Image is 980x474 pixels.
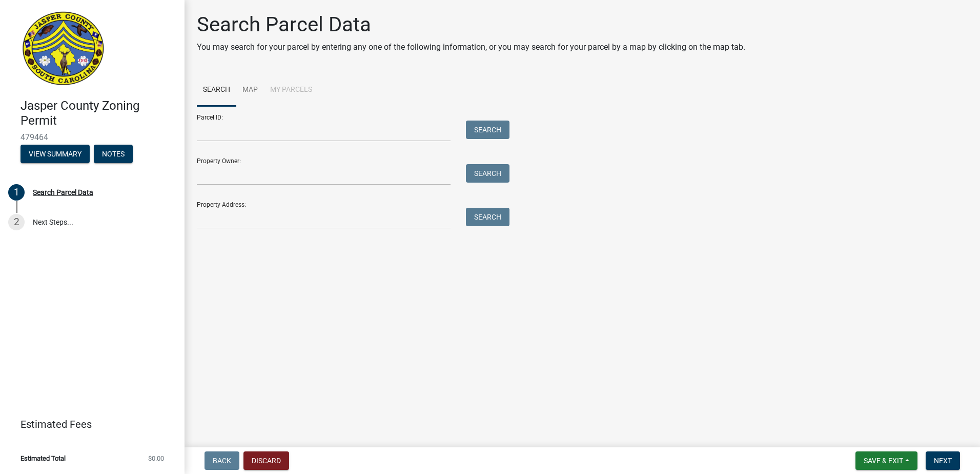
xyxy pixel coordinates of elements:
[8,414,168,434] a: Estimated Fees
[33,189,93,196] div: Search Parcel Data
[466,164,509,183] button: Search
[236,74,264,107] a: Map
[466,208,509,226] button: Search
[94,145,133,163] button: Notes
[197,12,745,37] h1: Search Parcel Data
[197,74,236,107] a: Search
[94,150,133,159] wm-modal-confirm: Notes
[197,41,745,53] p: You may search for your parcel by entering any one of the following information, or you may searc...
[8,214,25,230] div: 2
[466,121,509,139] button: Search
[21,145,90,163] button: View Summary
[205,451,239,470] button: Back
[934,457,952,465] span: Next
[213,457,231,465] span: Back
[21,98,176,128] h4: Jasper County Zoning Permit
[855,451,917,470] button: Save & Exit
[21,455,66,462] span: Estimated Total
[8,184,25,201] div: 1
[21,150,90,159] wm-modal-confirm: Summary
[243,451,289,470] button: Discard
[21,11,106,88] img: Jasper County, South Carolina
[926,451,960,470] button: Next
[148,455,164,462] span: $0.00
[864,457,903,465] span: Save & Exit
[21,132,164,142] span: 479464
